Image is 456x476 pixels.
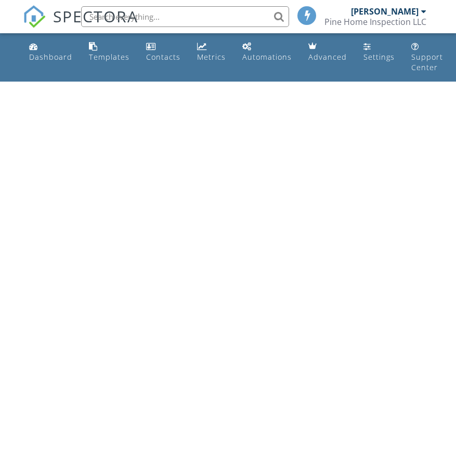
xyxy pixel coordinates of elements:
a: Contacts [142,37,185,67]
a: Metrics [193,37,230,67]
span: SPECTORA [53,5,138,27]
div: Metrics [197,52,226,62]
a: Advanced [304,37,351,67]
div: Pine Home Inspection LLC [324,17,426,27]
div: Advanced [308,52,347,62]
input: Search everything... [81,6,289,27]
div: Templates [89,52,129,62]
div: Automations [242,52,292,62]
div: Dashboard [29,52,72,62]
div: Contacts [146,52,180,62]
a: Settings [359,37,399,67]
img: The Best Home Inspection Software - Spectora [23,5,46,28]
a: Automations (Basic) [238,37,296,67]
a: SPECTORA [23,14,138,36]
div: Settings [363,52,395,62]
a: Templates [85,37,134,67]
div: [PERSON_NAME] [351,6,419,17]
a: Support Center [407,37,447,77]
a: Dashboard [25,37,76,67]
div: Support Center [411,52,443,72]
